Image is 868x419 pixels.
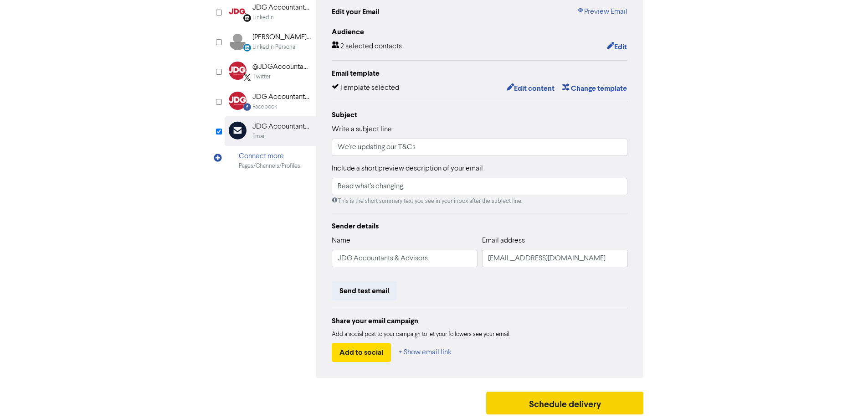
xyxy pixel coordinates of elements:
[332,68,628,79] div: Email template
[606,41,627,53] button: Edit
[252,121,311,132] div: JDG Accountants & Advisors
[332,330,628,339] div: Add a social post to your campaign to let your followers see your email.
[229,2,247,21] img: Linkedin
[332,163,483,174] label: Include a short preview description of your email
[332,197,628,206] div: This is the short summary text you see in your inbox after the subject line.
[332,26,628,37] div: Audience
[332,124,392,135] label: Write a subject line
[225,27,316,57] div: LinkedinPersonal [PERSON_NAME], [GEOGRAPHIC_DATA]LinkedIn Personal
[332,316,628,326] div: Share your email campaign
[229,92,247,110] img: Facebook
[332,221,628,232] div: Sender details
[239,162,300,171] div: Pages/Channels/Profiles
[398,343,452,362] button: + Show email link
[482,235,525,246] label: Email address
[239,151,300,162] div: Connect more
[252,132,266,141] div: Email
[562,83,627,94] button: Change template
[332,41,402,53] div: 2 selected contacts
[486,392,644,414] button: Schedule delivery
[332,83,399,94] div: Template selected
[229,32,247,50] img: LinkedinPersonal
[252,62,311,72] div: @JDGAccountants
[252,43,297,52] div: LinkedIn Personal
[332,343,391,362] button: Add to social
[332,235,350,246] label: Name
[252,92,311,103] div: JDG Accountants & Advisors
[225,57,316,86] div: Twitter@JDGAccountantsTwitter
[332,6,379,17] div: Edit your Email
[506,83,555,94] button: Edit content
[252,2,311,13] div: JDG Accountants and Advisors
[252,72,271,81] div: Twitter
[252,103,277,111] div: Facebook
[754,321,868,419] iframe: Chat Widget
[225,116,316,146] div: JDG Accountants & AdvisorsEmail
[332,281,397,300] button: Send test email
[577,6,627,17] a: Preview Email
[332,109,628,120] div: Subject
[252,13,274,22] div: LinkedIn
[225,146,316,176] div: Connect morePages/Channels/Profiles
[229,62,247,80] img: Twitter
[225,87,316,116] div: Facebook JDG Accountants & AdvisorsFacebook
[252,32,311,43] div: [PERSON_NAME], [GEOGRAPHIC_DATA]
